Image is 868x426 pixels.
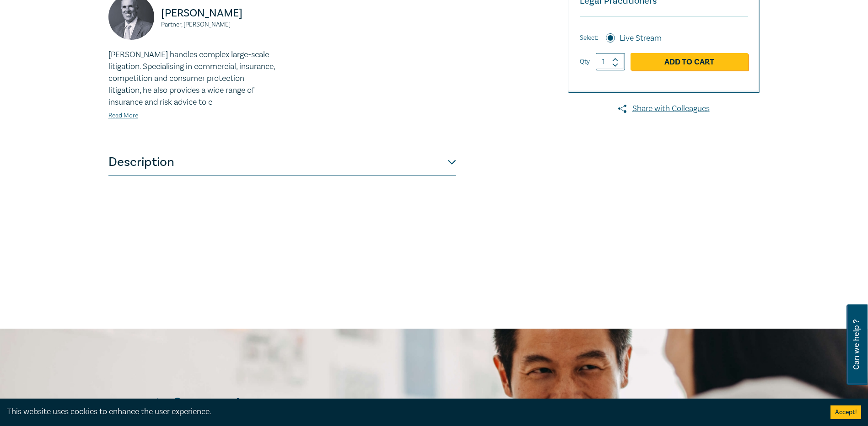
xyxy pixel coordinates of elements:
a: Share with Colleagues [568,103,760,115]
button: Accept cookies [830,405,861,419]
p: [PERSON_NAME] [161,6,277,21]
a: Read More [108,112,138,120]
p: [PERSON_NAME] handles complex large-scale litigation. Specialising in commercial, insurance, comp... [108,49,277,108]
span: Can we help ? [852,310,861,379]
label: Live Stream [620,32,662,44]
label: Qty [580,57,590,67]
h2: Stay informed. [108,394,324,418]
a: Add to Cart [631,53,748,70]
input: 1 [596,53,625,70]
small: Partner, [PERSON_NAME] [161,21,277,28]
button: Description [108,149,456,176]
div: This website uses cookies to enhance the user experience. [7,406,817,418]
span: Select: [580,33,598,43]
